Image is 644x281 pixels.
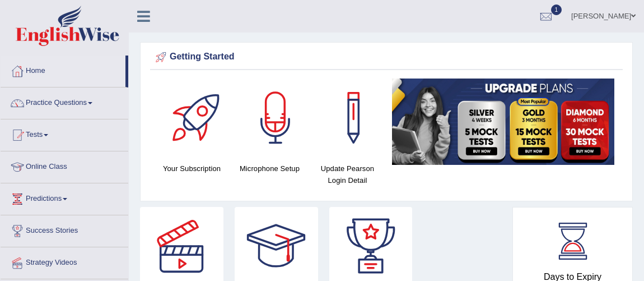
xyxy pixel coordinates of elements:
[1,87,128,116] a: Practice Questions
[551,4,562,15] span: 1
[1,183,128,211] a: Predictions
[236,163,303,174] h4: Microphone Setup
[392,79,614,165] img: small5.jpg
[1,215,128,243] a: Success Stories
[1,247,128,275] a: Strategy Videos
[158,163,225,174] h4: Your Subscription
[1,119,128,148] a: Tests
[314,163,381,186] h4: Update Pearson Login Detail
[153,49,620,66] div: Getting Started
[1,56,125,84] a: Home
[1,151,128,179] a: Online Class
